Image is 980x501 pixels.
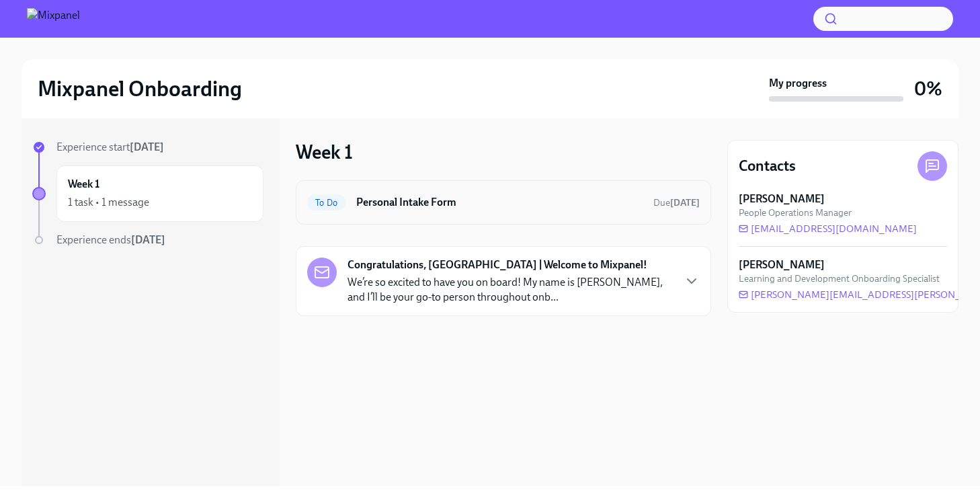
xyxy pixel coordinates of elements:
h6: Personal Intake Form [356,195,643,210]
a: To DoPersonal Intake FormDue[DATE] [307,192,700,213]
a: Experience start[DATE] [32,140,263,155]
p: We’re so excited to have you on board! My name is [PERSON_NAME], and I’ll be your go-to person th... [348,275,673,305]
span: People Operations Manager [739,206,852,219]
strong: [PERSON_NAME] [739,192,825,206]
strong: [DATE] [670,197,700,208]
span: To Do [307,198,345,208]
h6: Week 1 [68,177,99,192]
img: Mixpanel [27,8,80,30]
span: Learning and Development Onboarding Specialist [739,272,940,285]
strong: My progress [769,76,827,91]
span: Due [653,197,700,208]
h4: Contacts [739,156,796,176]
strong: [DATE] [131,233,165,246]
strong: [DATE] [130,141,164,153]
div: 1 task • 1 message [68,195,149,210]
span: Experience ends [56,233,165,246]
span: August 23rd, 2025 07:00 [653,196,700,209]
h3: 0% [914,77,942,101]
a: [EMAIL_ADDRESS][DOMAIN_NAME] [739,222,917,235]
a: Week 11 task • 1 message [32,165,263,222]
span: Experience start [56,141,164,153]
strong: [PERSON_NAME] [739,258,825,272]
strong: Congratulations, [GEOGRAPHIC_DATA] | Welcome to Mixpanel! [348,258,647,272]
h2: Mixpanel Onboarding [38,75,242,102]
h3: Week 1 [296,140,353,164]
